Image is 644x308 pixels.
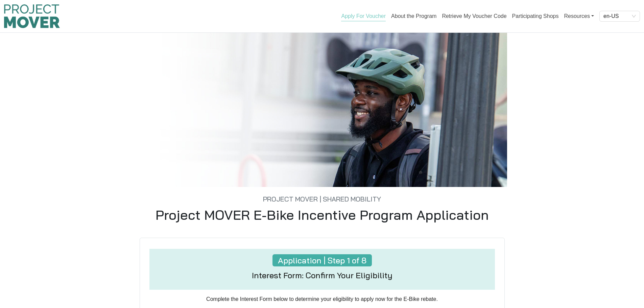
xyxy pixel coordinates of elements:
[107,33,537,187] img: Consumer0.jpg
[149,295,495,303] p: Complete the Interest Form below to determine your eligibility to apply now for the E-Bike rebate.
[4,4,60,28] img: Program logo
[442,13,506,19] a: Retrieve My Voucher Code
[272,254,372,267] h4: Application | Step 1 of 8
[603,11,636,21] span: en-US
[107,207,537,223] h1: Project MOVER E-Bike Incentive Program Application
[391,13,436,19] a: About the Program
[107,187,537,203] h5: Project MOVER | Shared Mobility
[512,13,559,19] a: Participating Shops
[341,13,386,21] a: Apply For Voucher
[564,9,594,23] a: Resources
[252,270,392,280] h4: Interest Form: Confirm Your Eligibility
